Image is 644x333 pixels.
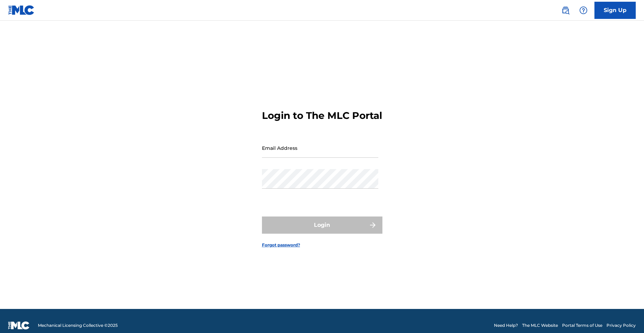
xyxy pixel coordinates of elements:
a: Privacy Policy [606,322,636,329]
a: The MLC Website [522,322,558,329]
img: MLC Logo [8,5,35,15]
a: Forgot password? [262,242,300,248]
span: Mechanical Licensing Collective © 2025 [38,322,118,329]
div: Help [577,3,590,17]
a: Sign Up [594,2,636,19]
a: Public Search [559,3,572,17]
img: logo [8,321,30,330]
img: help [579,6,588,14]
h3: Login to The MLC Portal [262,110,382,122]
a: Portal Terms of Use [562,322,602,329]
a: Need Help? [494,322,518,329]
img: search [561,6,570,14]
